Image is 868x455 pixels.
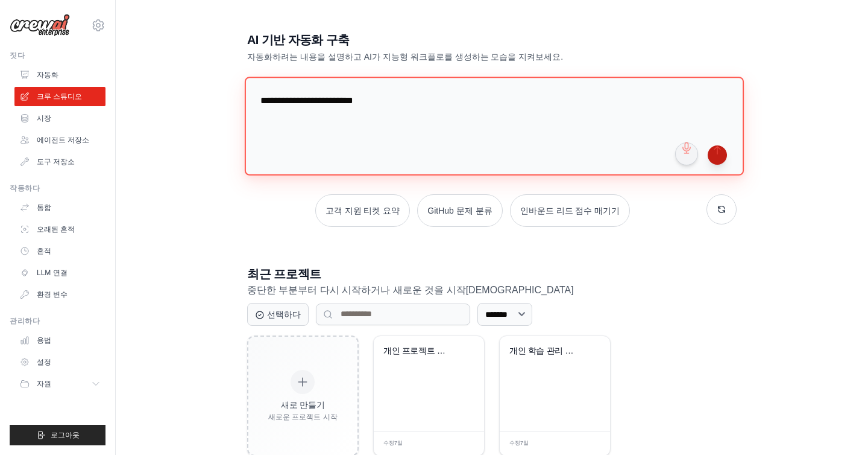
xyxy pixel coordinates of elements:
[427,206,492,215] font: GitHub 문제 분류
[509,346,582,357] div: 개인 학습 관리 시스템
[675,142,698,165] button: 클릭하여 자동화 아이디어를 말해보세요
[14,220,105,239] a: 오래된 흔적
[247,52,563,62] font: 자동화하려는 내용을 설명하고 AI가 지능형 워크플로를 생성하는 모습을 지켜보세요.
[10,184,40,192] font: 작동하다
[10,425,105,445] button: 로그아웃
[14,241,105,261] a: 흔적
[37,71,58,79] font: 자동화
[14,285,105,304] a: 환경 변수
[417,194,502,227] button: GitHub 문제 분류
[37,269,68,277] font: LLM 연결
[14,352,105,372] a: 설정
[14,331,105,350] a: 용법
[394,440,403,446] font: 7일
[383,346,456,357] div: 개인 프로젝트 관리 보조원
[706,194,737,224] button: 새로운 제안을 받으세요
[37,247,51,255] font: 흔적
[14,65,105,84] a: 자동화
[14,152,105,171] a: 도구 저장소
[247,303,309,326] button: 선택하다
[37,157,75,166] font: 도구 저장소
[510,194,631,227] button: 인바운드 리드 점수 매기기
[325,206,400,215] font: 고객 지원 티켓 요약
[315,194,410,227] button: 고객 지원 티켓 요약
[247,33,349,46] font: AI 기반 자동화 구축
[37,114,51,122] font: 시장
[10,14,70,37] img: 심벌 마크
[51,431,80,439] font: 로그아웃
[37,336,51,345] font: 용법
[247,285,574,295] font: 중단한 부분부터 다시 시작하거나 새로운 것을 시작[DEMOGRAPHIC_DATA]
[568,441,592,447] font: 편집하다
[10,51,25,60] font: 짓다
[520,206,620,215] font: 인바운드 리드 점수 매기기
[14,374,105,393] button: 자원
[37,358,51,366] font: 설정
[37,380,51,388] font: 자원
[14,87,105,106] a: 크루 스튜디오
[37,136,89,144] font: 에이전트 저장소
[10,317,40,325] font: 관리하다
[14,109,105,128] a: 시장
[37,225,75,234] font: 오래된 흔적
[281,400,325,410] font: 새로 만들기
[383,346,472,355] font: 개인 프로젝트 관리 지원
[37,92,82,101] font: 크루 스튜디오
[247,267,321,281] font: 최근 프로젝트
[509,440,520,446] font: 수정
[37,290,68,299] font: 환경 변수
[808,397,868,455] div: 대화하다
[808,397,868,455] iframe: 채팅 위젯
[267,310,301,319] font: 선택하다
[509,346,590,355] font: 개인 학습 관리 시스템
[442,441,466,447] font: 편집하다
[383,440,394,446] font: 수정
[37,203,51,212] font: 통합
[520,440,529,446] font: 7일
[14,130,105,150] a: 에이전트 저장소
[14,198,105,217] a: 통합
[268,413,338,421] font: 새로운 프로젝트 시작
[14,263,105,282] a: LLM 연결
